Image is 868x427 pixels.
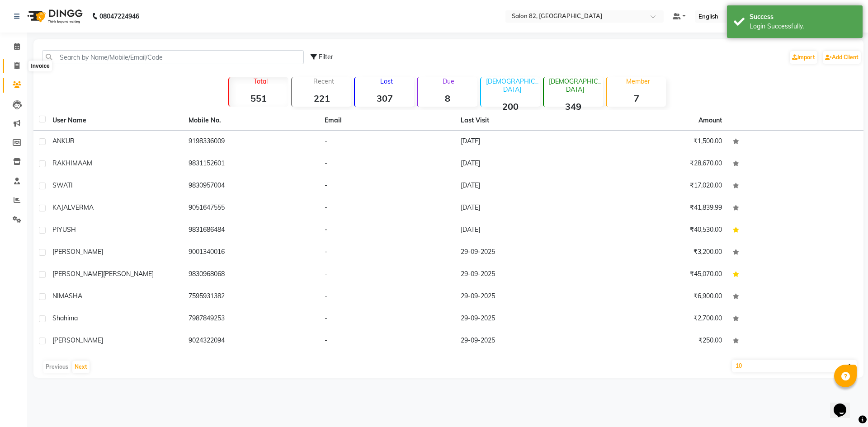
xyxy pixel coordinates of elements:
td: 9024322094 [183,330,319,352]
b: 08047224946 [99,4,139,29]
span: ANKUR [52,137,75,145]
td: [DATE] [455,197,591,220]
span: [PERSON_NAME] [103,270,154,278]
td: 9831152601 [183,153,319,175]
td: 9051647555 [183,197,319,220]
td: 29-09-2025 [455,308,591,330]
td: ₹250.00 [591,330,727,352]
td: - [319,220,455,242]
span: KAJAL [52,203,71,211]
span: SWATI [52,181,73,189]
button: Next [72,361,90,373]
p: Total [233,77,288,85]
th: Last Visit [455,110,591,131]
td: [DATE] [455,153,591,175]
td: [DATE] [455,220,591,242]
td: ₹28,670.00 [591,153,727,175]
a: Import [790,51,817,64]
strong: 349 [544,101,603,112]
strong: 307 [355,93,414,104]
td: - [319,175,455,197]
td: - [319,197,455,220]
div: Invoice [28,61,52,71]
td: [DATE] [455,175,591,197]
strong: 8 [418,93,477,104]
td: 9830968068 [183,264,319,286]
td: [DATE] [455,131,591,153]
td: ₹2,700.00 [591,308,727,330]
span: shahima [52,314,78,322]
td: - [319,131,455,153]
td: 9198336009 [183,131,319,153]
p: Due [420,77,477,85]
td: ₹45,070.00 [591,264,727,286]
td: 29-09-2025 [455,330,591,352]
p: Lost [359,77,414,85]
td: 29-09-2025 [455,286,591,308]
td: - [319,153,455,175]
td: - [319,286,455,308]
span: VERMA [71,203,94,211]
td: - [319,330,455,352]
strong: 221 [292,93,351,104]
img: logo [23,4,85,29]
td: 9831686484 [183,220,319,242]
th: Amount [693,110,727,131]
td: - [319,308,455,330]
span: RAKHI [52,159,72,167]
th: User Name [47,110,183,131]
p: Member [610,77,666,85]
td: ₹17,020.00 [591,175,727,197]
strong: 7 [607,93,666,104]
span: PIYUSH [52,225,76,234]
span: MAAM [72,159,92,167]
td: 9830957004 [183,175,319,197]
td: ₹1,500.00 [591,131,727,153]
span: [PERSON_NAME] [52,336,103,344]
td: 7595931382 [183,286,319,308]
iframe: chat widget [830,391,859,418]
td: 9001340016 [183,242,319,264]
a: Add Client [823,51,861,64]
td: ₹40,530.00 [591,220,727,242]
td: ₹6,900.00 [591,286,727,308]
p: [DEMOGRAPHIC_DATA] [547,77,603,94]
p: [DEMOGRAPHIC_DATA] [485,77,540,94]
td: - [319,242,455,264]
td: 29-09-2025 [455,264,591,286]
th: Mobile No. [183,110,319,131]
td: 29-09-2025 [455,242,591,264]
span: NIMASHA [52,292,82,300]
td: ₹41,839.99 [591,197,727,220]
strong: 551 [229,93,288,104]
th: Email [319,110,455,131]
td: - [319,264,455,286]
div: Success [750,12,856,22]
td: 7987849253 [183,308,319,330]
span: Filter [319,53,333,61]
input: Search by Name/Mobile/Email/Code [42,50,304,64]
div: Login Successfully. [750,22,856,31]
strong: 200 [481,101,540,112]
span: [PERSON_NAME] [52,270,103,278]
span: [PERSON_NAME] [52,248,103,256]
td: ₹3,200.00 [591,242,727,264]
p: Recent [296,77,351,85]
